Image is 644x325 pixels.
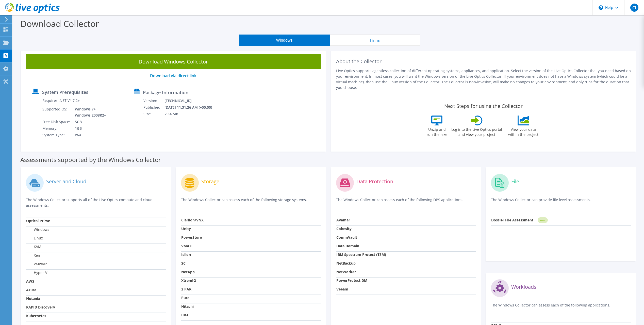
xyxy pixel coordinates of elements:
[71,125,107,132] td: 1GB
[71,106,107,119] td: Windows 7+ Windows 2008R2+
[20,157,161,162] label: Assessments supported by the Windows Collector
[491,197,631,207] p: The Windows Collector can provide file level assessments.
[26,313,46,318] strong: Kubernetes
[330,35,420,46] button: Linux
[491,302,631,313] p: The Windows Collector can assess each of the following applications.
[143,97,164,104] td: Version:
[26,244,41,249] label: KVM
[181,218,204,222] strong: Clariion/VNX
[181,295,189,300] strong: Pure
[505,125,541,137] label: View your data within the project
[599,5,603,10] svg: \n
[336,261,356,266] strong: NetBackup
[26,262,47,267] label: VMware
[511,284,536,289] label: Workloads
[71,132,107,138] td: x64
[143,104,164,111] td: Published:
[150,73,196,78] a: Download via direct link
[336,252,386,257] strong: IBM Spectrum Protect (TSM)
[164,97,219,104] td: [TECHNICAL_ID]
[444,103,523,109] label: Next Steps for using the Collector
[26,227,49,232] label: Windows
[42,98,80,103] label: Requires .NET V4.7.2+
[336,278,367,283] strong: PowerProtect DM
[71,119,107,125] td: 5GB
[540,219,545,222] tspan: NEW!
[42,132,71,138] td: System Type:
[164,111,219,117] td: 29.4 MB
[201,179,219,184] label: Storage
[26,197,166,208] p: The Windows Collector supports all of the Live Optics compute and cloud assessments.
[42,106,71,119] td: Supported OS:
[164,104,219,111] td: [DATE] 11:31:26 AM (+00:00)
[181,278,196,283] strong: XtremIO
[336,218,350,222] strong: Avamar
[336,68,631,90] p: Live Optics supports agentless collection of different operating systems, appliances, and applica...
[425,125,449,137] label: Unzip and run the .exe
[511,179,519,184] label: File
[26,218,50,223] strong: Optical Prime
[336,287,348,291] strong: Veeam
[181,269,195,274] strong: NetApp
[26,253,40,258] label: Xen
[336,58,631,64] h2: About the Collector
[20,18,99,29] label: Download Collector
[181,261,186,266] strong: SC
[143,111,164,117] td: Size:
[42,90,88,95] label: System Prerequisites
[26,287,36,292] strong: Azure
[451,125,502,137] label: Log into the Live Optics portal and view your project
[336,235,357,240] strong: CommVault
[356,179,393,184] label: Data Protection
[181,287,191,291] strong: 3 PAR
[181,252,191,257] strong: Isilon
[26,270,47,275] label: Hyper-V
[181,235,202,240] strong: PowerStore
[26,236,43,241] label: Linux
[26,279,34,284] strong: AWS
[181,313,188,317] strong: IBM
[336,243,359,248] strong: Data Domain
[336,269,356,274] strong: NetWorker
[42,125,71,132] td: Memory:
[46,179,86,184] label: Server and Cloud
[181,197,321,207] p: The Windows Collector can assess each of the following storage systems.
[143,90,188,95] label: Package Information
[630,4,638,12] span: CI
[181,304,194,309] strong: Hitachi
[239,35,330,46] button: Windows
[336,197,476,207] p: The Windows Collector can assess each of the following DPS applications.
[181,243,192,248] strong: VMAX
[181,226,191,231] strong: Unity
[491,218,533,222] strong: Dossier File Assessment
[26,54,321,69] a: Download Windows Collector
[26,305,55,310] strong: RAPID Discovery
[26,296,40,301] strong: Nutanix
[42,119,71,125] td: Free Disk Space:
[336,226,352,231] strong: Cohesity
